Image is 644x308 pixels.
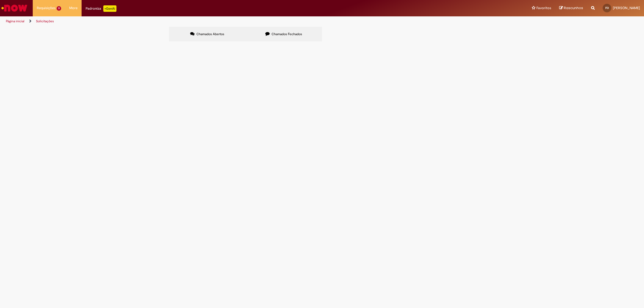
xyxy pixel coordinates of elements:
span: Chamados Abertos [196,32,224,36]
a: Solicitações [36,19,54,23]
span: Chamados Fechados [272,32,302,36]
span: Favoritos [536,5,551,11]
span: FO [605,6,609,10]
p: +GenAi [103,5,116,12]
span: More [69,5,78,11]
ul: Trilhas de página [4,16,425,26]
span: [PERSON_NAME] [613,6,640,10]
div: Padroniza [86,5,116,12]
a: Página inicial [6,19,24,23]
span: 9 [57,6,61,11]
span: Rascunhos [564,5,583,10]
a: Rascunhos [559,6,583,11]
span: Requisições [37,5,56,11]
img: ServiceNow [1,3,28,13]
